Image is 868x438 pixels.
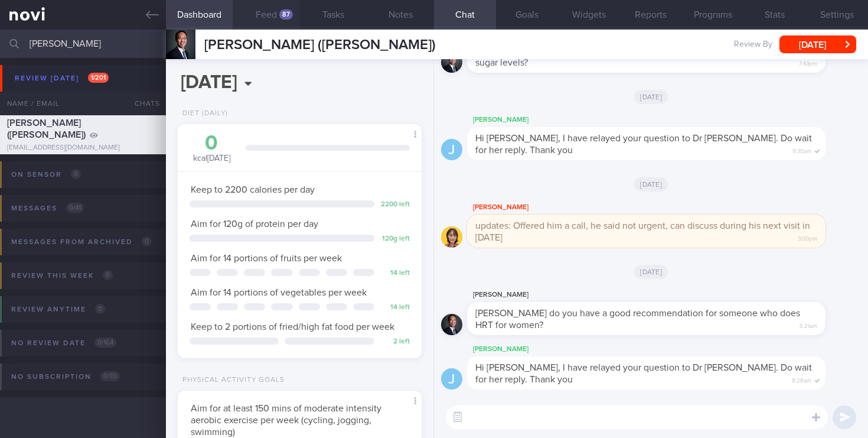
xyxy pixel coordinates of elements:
div: [PERSON_NAME] [467,342,861,356]
span: Keep to 2200 calories per day [191,185,315,194]
span: 0 / 41 [66,203,84,213]
div: Physical Activity Goals [178,376,285,385]
span: 0 / 70 [100,371,120,381]
span: Aim for 120g of protein per day [191,219,318,229]
span: [DATE] [634,177,668,192]
span: Aim for at least 150 mins of moderate intensity aerobic exercise per week (cycling, jogging, swim... [191,404,381,437]
span: Review By [734,40,772,50]
span: Aim for 14 portions of vegetables per week [191,288,367,297]
span: [PERSON_NAME] ([PERSON_NAME]) [204,38,436,52]
div: [PERSON_NAME] [467,288,861,302]
span: 0 [103,270,113,280]
span: 0 / 164 [94,338,116,348]
div: 14 left [380,269,410,278]
div: Chats [119,92,166,115]
div: 120 g left [380,235,410,244]
div: Diet (Daily) [178,109,228,118]
div: 2 left [380,338,410,346]
span: 7:43pm [799,57,817,68]
span: [DATE] [634,90,668,104]
div: 0 [190,133,234,154]
div: [PERSON_NAME] [467,200,861,215]
div: [PERSON_NAME] [467,113,861,127]
div: On sensor [8,167,84,183]
div: 2200 left [380,200,410,209]
span: Hi [PERSON_NAME], I have relayed your question to Dr [PERSON_NAME]. Do wait for her reply. Thank you [475,363,812,384]
span: 8:28am [792,374,811,385]
span: [PERSON_NAME] do you have a good recommendation for someone who does HRT for women? [475,309,800,330]
div: J [441,139,462,161]
span: Aim for 14 portions of fruits per week [191,254,342,263]
div: No review date [8,335,119,351]
span: [PERSON_NAME] ([PERSON_NAME]) [7,118,86,139]
div: 87 [279,9,293,20]
span: 0 [71,169,81,179]
div: Review this week [8,268,116,284]
div: No subscription [8,369,123,385]
div: Review [DATE] [12,70,112,86]
div: [EMAIL_ADDRESS][DOMAIN_NAME] [7,144,159,153]
span: 3:00pm [798,232,817,243]
span: Hi [PERSON_NAME], I have relayed your question to Dr [PERSON_NAME]. Do wait for her reply. Thank you [475,134,812,155]
div: Messages from Archived [8,234,155,250]
div: 14 left [380,303,410,312]
span: 0 [142,236,152,246]
span: 9:30am [792,144,811,155]
span: 0 [95,304,105,314]
span: 1 / 201 [88,73,109,83]
span: [DATE] [634,265,668,279]
div: J [441,368,462,390]
button: [DATE] [779,35,856,53]
div: kcal [DATE] [190,133,234,164]
div: Messages [8,200,87,216]
span: Keep to 2 portions of fried/high fat food per week [191,322,394,332]
div: Review anytime [8,301,108,317]
span: updates: Offered him a call, he said not urgent, can discuss during his next visit in [DATE] [475,221,810,242]
span: 6:21am [800,319,817,330]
